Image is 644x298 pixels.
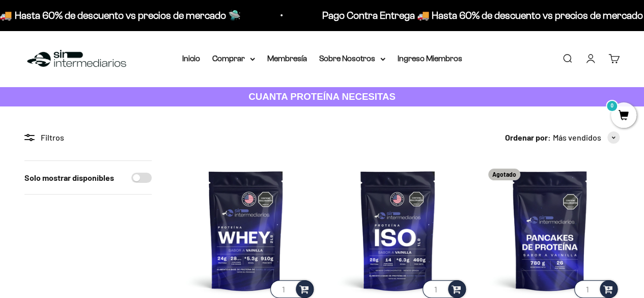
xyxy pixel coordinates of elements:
label: Solo mostrar disponibles [24,171,114,184]
summary: Sobre Nosotros [319,52,385,65]
a: Ingreso Miembros [398,54,462,63]
mark: 0 [606,100,618,112]
a: 0 [611,111,636,122]
p: Pago Contra Entrega 🚚 Hasta 60% de descuento vs precios de mercado 🛸 [261,7,596,23]
a: Membresía [267,54,307,63]
summary: Comprar [212,52,255,65]
span: Más vendidos [553,131,601,144]
span: Ordenar por: [505,131,551,144]
strong: CUANTA PROTEÍNA NECESITAS [248,91,396,102]
button: Más vendidos [553,131,620,144]
a: Inicio [182,54,200,63]
div: Filtros [24,131,152,144]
